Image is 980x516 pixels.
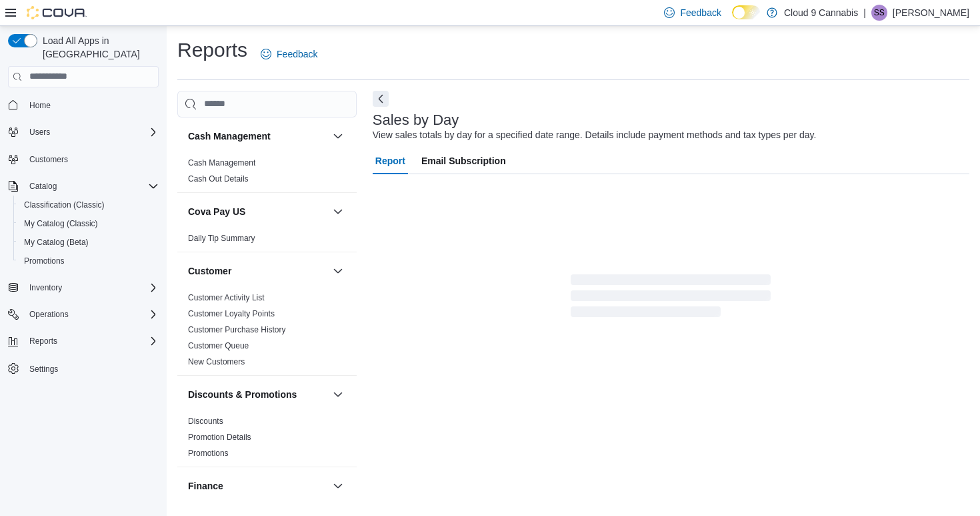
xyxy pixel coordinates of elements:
span: Settings [24,360,159,376]
a: Classification (Classic) [19,197,110,213]
a: Promotions [188,449,229,458]
button: Next [373,91,389,107]
span: My Catalog (Beta) [24,237,89,248]
a: Cash Out Details [188,174,249,184]
h3: Customer [188,264,231,278]
nav: Complex example [8,90,159,413]
span: Settings [29,364,58,374]
a: Customer Activity List [188,293,265,302]
button: Cova Pay US [330,204,346,220]
span: Operations [29,309,69,320]
button: Settings [3,358,164,378]
h3: Cash Management [188,130,271,143]
button: Home [3,95,164,115]
a: Promotion Details [188,433,251,442]
span: Catalog [29,181,57,192]
button: Cova Pay US [188,205,327,218]
p: [PERSON_NAME] [893,5,969,21]
button: My Catalog (Classic) [13,214,164,233]
button: Catalog [24,178,62,194]
h3: Sales by Day [373,112,459,128]
span: Loading [571,277,771,320]
span: Classification (Classic) [24,200,105,210]
h3: Cova Pay US [188,205,245,218]
span: Home [24,97,159,113]
a: Home [24,97,56,113]
span: Operations [24,306,159,322]
a: Promotions [19,253,70,269]
button: Cash Management [188,130,327,143]
input: Dark Mode [732,5,760,19]
button: Classification (Classic) [13,196,164,214]
a: Settings [24,361,63,377]
button: Discounts & Promotions [188,388,327,401]
span: Users [24,124,159,140]
a: Cash Management [188,158,255,168]
button: Cash Management [330,128,346,144]
button: Reports [3,332,164,350]
button: Reports [24,333,63,349]
p: Cloud 9 Cannabis [784,5,858,21]
span: Report [375,148,405,174]
button: Finance [188,479,327,493]
h3: Discounts & Promotions [188,388,297,401]
span: Feedback [277,47,317,61]
p: | [863,5,866,21]
span: My Catalog (Beta) [19,234,159,250]
span: Users [29,127,50,138]
span: Email Subscription [421,148,506,174]
a: My Catalog (Beta) [19,234,94,250]
a: Customer Loyalty Points [188,309,275,318]
span: Promotions [19,253,159,269]
span: Inventory [29,282,62,293]
span: Catalog [24,178,159,194]
a: Discounts [188,417,223,426]
span: Reports [29,336,57,346]
button: Discounts & Promotions [330,386,346,403]
a: My Catalog (Classic) [19,216,103,232]
button: Users [3,123,164,142]
a: Daily Tip Summary [188,234,255,243]
button: Customer [330,263,346,279]
button: Inventory [3,278,164,297]
button: Operations [24,306,74,322]
button: Finance [330,478,346,494]
h1: Reports [177,37,247,63]
button: Customer [188,264,327,278]
h3: Finance [188,479,223,493]
img: Cova [27,6,87,19]
span: Classification (Classic) [19,197,159,213]
a: Customer Purchase History [188,325,286,334]
span: Promotions [24,256,65,266]
span: My Catalog (Classic) [19,216,159,232]
span: Home [29,100,51,111]
span: Feedback [680,6,721,19]
span: My Catalog (Classic) [24,218,98,229]
button: Operations [3,305,164,324]
div: Cash Management [177,155,357,192]
button: Inventory [24,280,67,296]
button: My Catalog (Beta) [13,233,164,252]
button: Catalog [3,177,164,196]
a: New Customers [188,357,245,366]
span: Inventory [24,280,159,296]
div: Sarbjot Singh [871,5,887,21]
span: Load All Apps in [GEOGRAPHIC_DATA] [37,34,159,61]
a: Customers [24,152,73,168]
a: Customer Queue [188,341,249,350]
span: Customers [24,151,159,168]
button: Users [24,124,55,140]
span: Customers [29,154,68,165]
a: Feedback [255,41,323,67]
div: View sales totals by day for a specified date range. Details include payment methods and tax type... [373,128,817,142]
span: Reports [24,333,159,349]
div: Customer [177,290,357,375]
button: Promotions [13,252,164,270]
div: Cova Pay US [177,230,357,252]
span: SS [874,5,885,21]
div: Discounts & Promotions [177,413,357,467]
button: Customers [3,150,164,169]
